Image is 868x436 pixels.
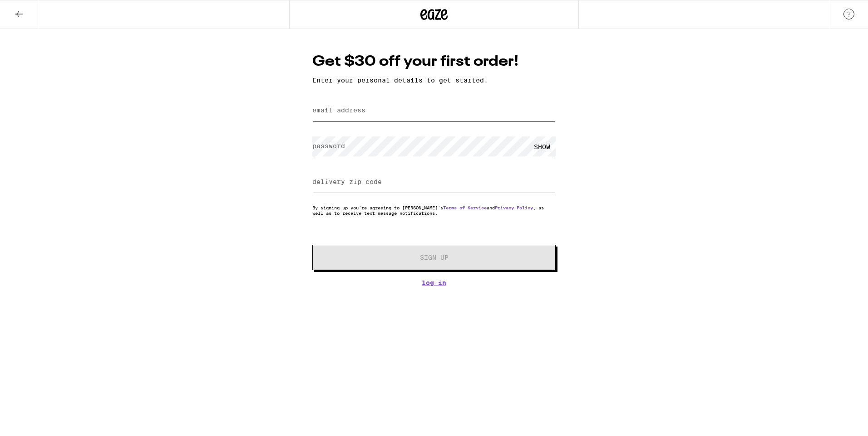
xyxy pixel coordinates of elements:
[443,205,487,210] a: Terms of Service
[312,77,556,84] p: Enter your personal details to get started.
[312,142,345,150] label: password
[312,172,556,193] input: delivery zip code
[495,205,533,210] a: Privacy Policy
[312,205,556,216] p: By signing up you're agreeing to [PERSON_NAME]'s and , as well as to receive text message notific...
[20,6,39,15] span: Help
[312,279,556,286] a: Log In
[312,245,556,270] button: Sign Up
[312,52,556,72] h1: Get $30 off your first order!
[420,254,449,261] span: Sign Up
[312,101,556,121] input: email address
[312,178,382,185] label: delivery zip code
[312,107,365,114] label: email address
[528,136,556,157] div: SHOW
